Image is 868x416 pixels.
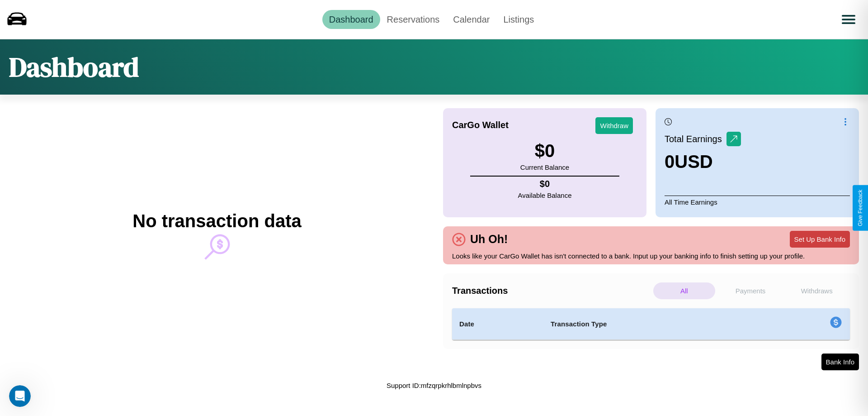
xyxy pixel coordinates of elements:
[720,282,782,299] p: Payments
[786,282,848,299] p: Withdraws
[821,354,859,370] button: Bank Info
[322,10,380,29] a: Dashboard
[520,161,569,173] p: Current Balance
[665,152,741,172] h3: 0 USD
[665,196,850,208] p: All Time Earnings
[595,117,633,134] button: Withdraw
[518,179,572,189] h4: $ 0
[551,319,756,330] h4: Transaction Type
[380,10,447,29] a: Reservations
[446,10,496,29] a: Calendar
[459,319,536,330] h4: Date
[653,282,715,299] p: All
[387,379,481,392] p: Support ID: mfzqrpkrhlbmlnpbvs
[520,141,569,161] h3: $ 0
[452,250,850,262] p: Looks like your CarGo Wallet has isn't connected to a bank. Input up your banking info to finish ...
[518,189,572,201] p: Available Balance
[452,308,850,340] table: simple table
[9,48,139,86] h1: Dashboard
[466,233,512,246] h4: Uh Oh!
[452,120,509,130] h4: CarGo Wallet
[452,286,651,296] h4: Transactions
[790,231,850,248] button: Set Up Bank Info
[9,385,31,407] iframe: Intercom live chat
[496,10,541,29] a: Listings
[665,131,726,147] p: Total Earnings
[857,190,863,226] div: Give Feedback
[836,7,861,32] button: Open menu
[132,211,301,231] h2: No transaction data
